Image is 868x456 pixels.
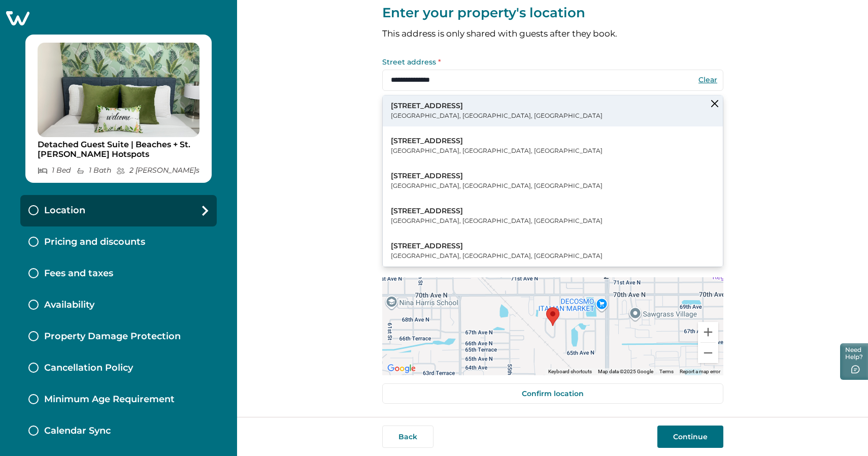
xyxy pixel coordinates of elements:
[657,426,723,448] button: Continue
[698,343,718,363] button: Zoom out
[44,426,111,437] p: Calendar Sync
[44,363,133,374] p: Cancellation Policy
[44,300,94,311] p: Availability
[382,58,717,66] label: Street address
[385,362,418,375] img: Google
[382,383,723,404] button: Confirm location
[680,369,720,374] a: Report a map error
[698,322,718,342] button: Zoom in
[391,206,603,216] p: [STREET_ADDRESS]
[391,241,603,251] p: [STREET_ADDRESS]
[391,216,603,226] p: [GEOGRAPHIC_DATA], [GEOGRAPHIC_DATA], [GEOGRAPHIC_DATA]
[44,394,175,405] p: Minimum Age Requirement
[383,201,723,232] button: [STREET_ADDRESS][GEOGRAPHIC_DATA], [GEOGRAPHIC_DATA], [GEOGRAPHIC_DATA]
[38,43,199,137] img: propertyImage_Detached Guest Suite | Beaches + St. Pete Hotspots
[391,111,603,121] p: [GEOGRAPHIC_DATA], [GEOGRAPHIC_DATA], [GEOGRAPHIC_DATA]
[391,146,603,156] p: [GEOGRAPHIC_DATA], [GEOGRAPHIC_DATA], [GEOGRAPHIC_DATA]
[383,166,723,197] button: [STREET_ADDRESS][GEOGRAPHIC_DATA], [GEOGRAPHIC_DATA], [GEOGRAPHIC_DATA]
[707,95,723,112] button: Clear suggestions
[391,251,603,261] p: [GEOGRAPHIC_DATA], [GEOGRAPHIC_DATA], [GEOGRAPHIC_DATA]
[659,369,674,374] a: Terms (opens in new tab)
[698,75,718,84] button: Clear
[382,29,723,38] p: This address is only shared with guests after they book.
[383,236,723,267] button: [STREET_ADDRESS][GEOGRAPHIC_DATA], [GEOGRAPHIC_DATA], [GEOGRAPHIC_DATA]
[598,369,653,374] span: Map data ©2025 Google
[548,368,592,375] button: Keyboard shortcuts
[44,205,85,216] p: Location
[38,166,71,175] p: 1 Bed
[116,166,199,175] p: 2 [PERSON_NAME] s
[383,95,723,126] button: [STREET_ADDRESS][GEOGRAPHIC_DATA], [GEOGRAPHIC_DATA], [GEOGRAPHIC_DATA]
[76,166,111,175] p: 1 Bath
[391,101,603,111] p: [STREET_ADDRESS]
[382,426,433,448] button: Back
[382,5,723,21] p: Enter your property's location
[391,171,603,181] p: [STREET_ADDRESS]
[383,131,723,161] button: [STREET_ADDRESS][GEOGRAPHIC_DATA], [GEOGRAPHIC_DATA], [GEOGRAPHIC_DATA]
[391,181,603,191] p: [GEOGRAPHIC_DATA], [GEOGRAPHIC_DATA], [GEOGRAPHIC_DATA]
[385,362,418,375] a: Open this area in Google Maps (opens a new window)
[44,268,113,279] p: Fees and taxes
[38,140,199,159] p: Detached Guest Suite | Beaches + St. [PERSON_NAME] Hotspots
[391,136,603,146] p: [STREET_ADDRESS]
[44,331,181,342] p: Property Damage Protection
[44,237,145,248] p: Pricing and discounts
